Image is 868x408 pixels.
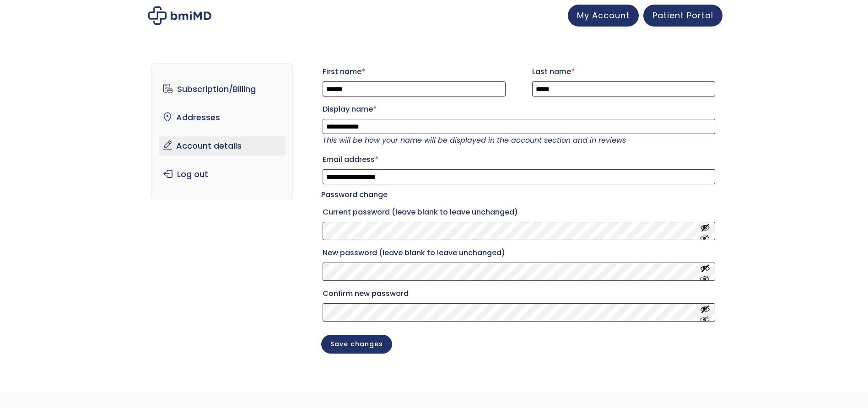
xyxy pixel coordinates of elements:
img: My account [148,6,211,25]
button: Show password [700,263,710,280]
a: Log out [159,165,286,184]
label: First name [323,64,506,79]
legend: Password change [321,188,388,201]
label: Confirm new password [323,286,715,301]
button: Show password [700,223,710,240]
a: My Account [568,5,639,27]
label: Last name [532,64,715,79]
a: Account details [159,136,286,156]
label: New password (leave blank to leave unchanged) [323,246,715,260]
button: Show password [700,304,710,321]
nav: Account pages [151,63,293,200]
label: Display name [323,102,715,117]
label: Email address [323,152,715,167]
a: Patient Portal [643,5,722,27]
em: This will be how your name will be displayed in the account section and in reviews [323,135,626,145]
span: My Account [577,10,630,21]
span: Patient Portal [652,10,713,21]
a: Subscription/Billing [159,80,286,99]
button: Save changes [321,335,392,354]
label: Current password (leave blank to leave unchanged) [323,205,715,220]
a: Addresses [159,108,286,127]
